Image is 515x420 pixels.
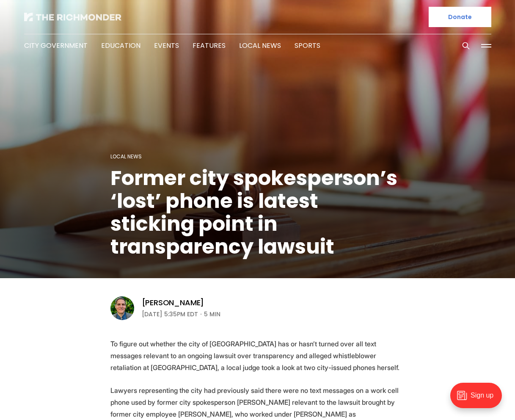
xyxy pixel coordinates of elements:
a: Features [193,41,226,50]
button: Search this site [460,39,472,52]
span: 5 min [204,309,220,319]
img: The Richmonder [24,13,121,21]
a: Local News [239,41,281,50]
a: City Government [24,41,88,50]
a: Events [154,41,179,50]
h1: Former city spokesperson’s ‘lost’ phone is latest sticking point in transparency lawsuit [110,167,405,258]
a: Education [101,41,140,50]
iframe: portal-trigger [443,379,515,420]
a: Donate [429,7,491,27]
a: [PERSON_NAME] [142,298,204,308]
img: Graham Moomaw [110,296,134,320]
time: [DATE] 5:35PM EDT [142,309,198,319]
p: To figure out whether the city of [GEOGRAPHIC_DATA] has or hasn’t turned over all text messages r... [110,338,405,373]
a: Local News [110,153,142,160]
a: Sports [295,41,320,50]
